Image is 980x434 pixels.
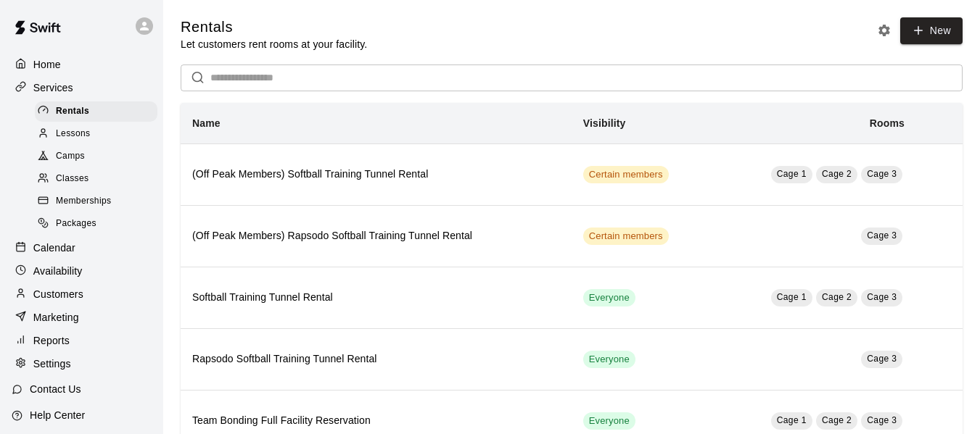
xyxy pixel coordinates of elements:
h6: (Off Peak Members) Softball Training Tunnel Rental [192,167,560,183]
a: Marketing [12,306,152,328]
h6: Softball Training Tunnel Rental [192,290,560,306]
b: Rooms [870,117,905,129]
span: Cage 2 [822,292,852,302]
div: Camps [35,146,157,167]
div: Classes [35,169,157,189]
a: Availability [12,260,152,282]
div: This service is visible to only customers with certain memberships. Check the service pricing for... [583,166,669,183]
a: Reports [12,330,152,351]
span: Certain members [583,230,669,243]
a: Classes [35,168,163,191]
p: Calendar [33,241,75,255]
div: This service is visible to only customers with certain memberships. Check the service pricing for... [583,228,669,245]
span: Cage 2 [822,169,852,179]
p: Settings [33,356,71,371]
a: Home [12,54,152,75]
a: Lessons [35,122,163,145]
div: Lessons [35,124,157,144]
h5: Rentals [181,17,367,37]
a: Settings [12,353,152,375]
h6: Rapsodo Softball Training Tunnel Rental [192,351,560,367]
b: Visibility [583,117,626,129]
span: Cage 3 [867,292,897,302]
span: Cage 3 [867,415,897,425]
span: Cage 3 [867,169,897,179]
a: Customers [12,283,152,305]
span: Classes [56,172,88,186]
a: Rentals [35,100,163,122]
a: Camps [35,146,163,168]
div: This service is visible to all of your customers [583,412,635,430]
p: Customers [33,287,83,301]
p: Help Center [30,408,85,422]
span: Cage 3 [867,230,897,241]
span: Cage 3 [867,354,897,364]
div: Memberships [35,191,157,212]
h6: (Off Peak Members) Rapsodo Softball Training Tunnel Rental [192,228,560,244]
span: Memberships [56,194,111,209]
button: Rental settings [873,20,895,41]
b: Name [192,117,221,129]
span: Certain members [583,168,669,182]
p: Services [33,80,73,95]
div: Rentals [35,101,157,122]
p: Home [33,57,61,72]
span: Everyone [583,353,635,367]
h6: Team Bonding Full Facility Reservation [192,413,560,429]
a: Services [12,77,152,99]
span: Packages [56,217,96,231]
span: Everyone [583,414,635,428]
a: Packages [35,213,163,235]
p: Marketing [33,310,79,325]
span: Cage 1 [777,292,807,302]
span: Cage 1 [777,415,807,425]
div: This service is visible to all of your customers [583,351,635,368]
div: This service is visible to all of your customers [583,289,635,306]
span: Cage 1 [777,169,807,179]
span: Lessons [56,127,91,141]
p: Reports [33,333,70,348]
span: Cage 2 [822,415,852,425]
a: New [900,17,963,44]
a: Calendar [12,237,152,259]
p: Availability [33,264,83,278]
span: Rentals [56,104,89,119]
div: Packages [35,214,157,234]
p: Let customers rent rooms at your facility. [181,37,367,51]
a: Memberships [35,191,163,213]
span: Everyone [583,291,635,305]
p: Contact Us [30,382,81,396]
span: Camps [56,149,85,164]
